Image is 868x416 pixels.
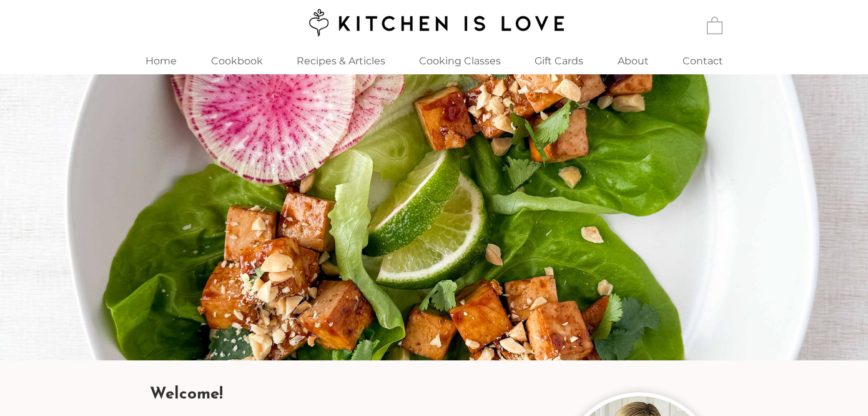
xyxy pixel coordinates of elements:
[413,47,507,74] p: Cooking Classes
[290,47,392,74] p: Recipes & Articles
[666,47,740,74] a: Contact
[279,47,402,74] a: Recipes & Articles
[205,47,269,74] p: Cookbook
[139,47,183,74] p: Home
[517,47,600,74] a: Gift Cards
[528,47,589,74] p: Gift Cards
[128,47,194,74] a: Home
[611,47,655,74] p: About
[194,47,279,74] a: Cookbook
[300,7,567,38] img: Kitchen is Love logo
[128,47,740,74] nav: Site
[402,47,517,74] div: Cooking Classes
[150,386,223,403] span: Welcome!
[600,47,666,74] a: About
[676,47,729,74] p: Contact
